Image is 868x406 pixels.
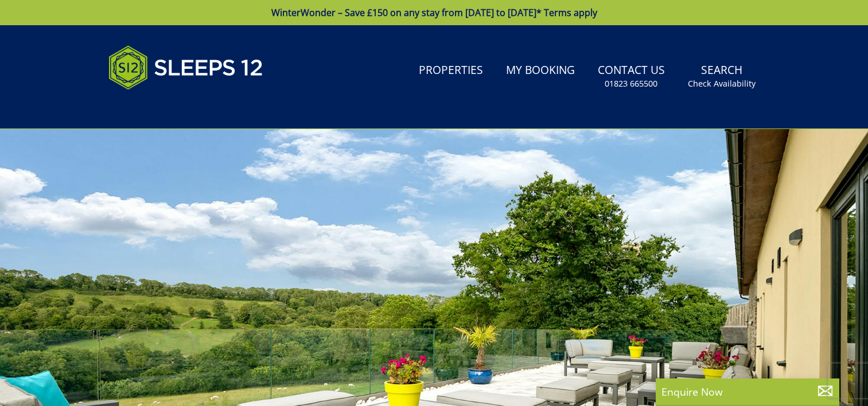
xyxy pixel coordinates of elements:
img: Sleeps 12 [108,39,263,96]
small: 01823 665500 [605,78,657,89]
small: Check Availability [688,78,756,89]
p: Enquire Now [661,384,834,399]
iframe: Customer reviews powered by Trustpilot [103,103,223,113]
a: Properties [414,58,488,84]
a: SearchCheck Availability [683,58,760,95]
a: Contact Us01823 665500 [593,58,670,95]
a: My Booking [501,58,579,84]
